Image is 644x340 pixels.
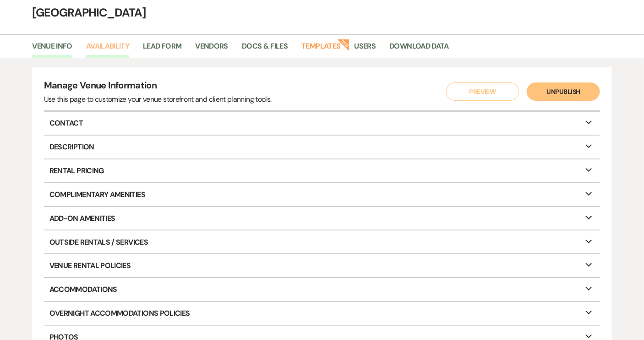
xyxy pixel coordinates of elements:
p: Description [44,136,600,159]
a: Preview [444,82,517,101]
h4: Manage Venue Information [44,79,272,94]
p: Add-On Amenities [44,207,600,230]
a: Lead Form [143,40,181,58]
p: Rental Pricing [44,159,600,182]
a: Vendors [195,40,228,58]
p: Accommodations [44,278,600,301]
strong: New [337,38,350,51]
a: Availability [86,40,129,58]
button: Preview [446,82,519,101]
p: Outside Rentals / Services [44,230,600,253]
a: Docs & Files [242,40,288,58]
a: Templates [301,40,340,58]
a: Venue Info [32,40,72,58]
p: Complimentary Amenities [44,183,600,206]
a: Download Data [389,40,449,58]
a: Users [355,40,376,58]
div: Use this page to customize your venue storefront and client planning tools. [44,94,272,105]
button: Unpublish [527,82,600,101]
p: Contact [44,112,600,135]
p: Overnight Accommodations Policies [44,302,600,325]
p: Venue Rental Policies [44,254,600,277]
